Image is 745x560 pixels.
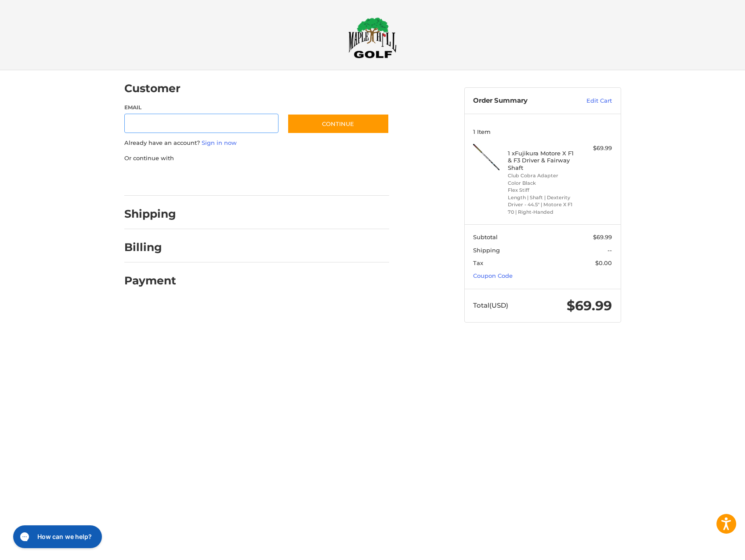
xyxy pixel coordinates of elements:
span: Shipping [473,247,500,254]
div: $69.99 [577,144,612,153]
span: Subtotal [473,233,498,241]
iframe: PayPal-venmo [270,171,336,187]
label: Email [124,104,279,111]
p: Or continue with [124,154,389,163]
li: Color Black [508,179,575,187]
li: Length | Shaft | Dexterity Driver - 44.5" | Motore X F1 70 | Right-Handed [508,194,575,216]
img: Maple Hill Golf [348,17,397,58]
a: Sign in now [202,139,237,146]
iframe: PayPal-paylater [196,171,262,187]
iframe: PayPal-paypal [121,171,187,187]
a: Coupon Code [473,272,513,279]
button: Continue [287,114,389,134]
span: $69.99 [593,233,612,241]
h2: Shipping [124,207,176,221]
li: Flex Stiff [508,187,575,194]
h2: Customer [124,82,181,95]
span: Total (USD) [473,301,508,309]
h3: Order Summary [473,97,568,105]
h2: Payment [124,274,176,287]
span: $0.00 [595,259,612,266]
p: Already have an account? [124,139,389,147]
span: $69.99 [567,298,612,314]
span: Tax [473,259,483,266]
span: -- [608,247,612,254]
a: Edit Cart [568,97,612,105]
h2: Billing [124,241,176,254]
h3: 1 Item [473,128,612,135]
li: Club Cobra Adapter [508,172,575,179]
h4: 1 x Fujikura Motore X F1 & F3 Driver & Fairway Shaft [508,150,575,171]
iframe: Gorgias live chat messenger [9,522,105,551]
